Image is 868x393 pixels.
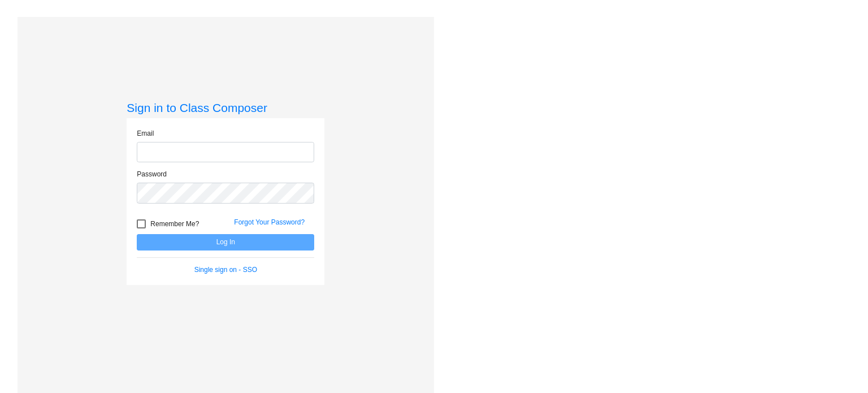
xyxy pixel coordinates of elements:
[137,234,314,251] button: Log In
[234,218,305,226] a: Forgot Your Password?
[137,128,154,139] label: Email
[150,217,199,231] span: Remember Me?
[137,169,167,179] label: Password
[194,266,257,274] a: Single sign on - SSO
[127,101,324,115] h3: Sign in to Class Composer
